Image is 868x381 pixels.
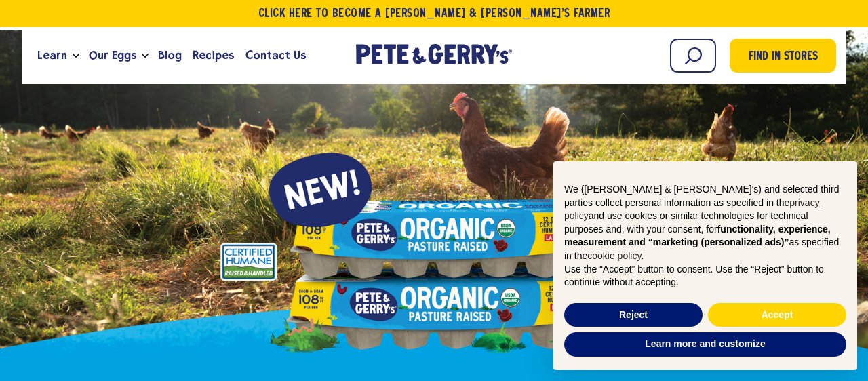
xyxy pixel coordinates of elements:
button: Reject [564,303,703,327]
span: Contact Us [245,47,306,64]
span: Our Eggs [89,47,136,64]
a: cookie policy [587,250,641,261]
button: Accept [708,303,846,327]
span: Blog [158,47,182,64]
a: Our Eggs [83,37,142,74]
a: Blog [153,37,187,74]
a: Recipes [187,37,239,74]
a: Find in Stores [730,39,836,73]
a: Learn [32,37,73,74]
button: Open the dropdown menu for Our Eggs [142,54,149,58]
a: Contact Us [240,37,311,74]
button: Learn more and customize [564,332,846,357]
button: Open the dropdown menu for Learn [73,54,79,58]
span: Learn [37,47,67,64]
input: Search [670,39,716,73]
span: Find in Stores [749,48,818,66]
span: Recipes [193,47,234,64]
div: Notice [542,151,868,381]
p: We ([PERSON_NAME] & [PERSON_NAME]'s) and selected third parties collect personal information as s... [564,183,846,263]
p: Use the “Accept” button to consent. Use the “Reject” button to continue without accepting. [564,263,846,289]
